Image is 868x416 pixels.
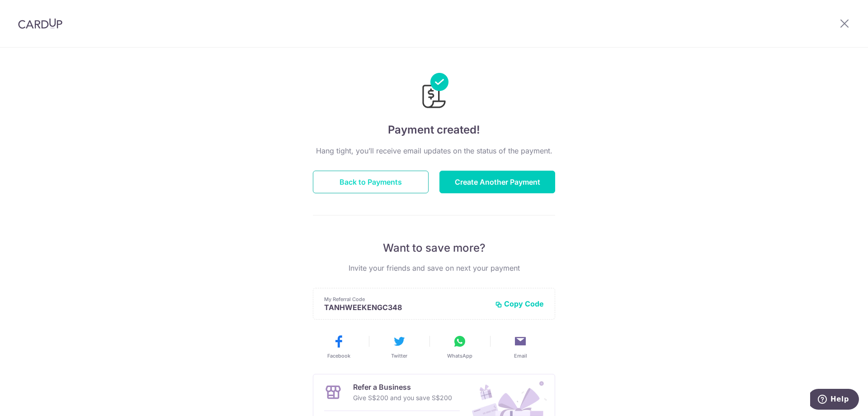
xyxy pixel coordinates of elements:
[420,73,448,111] img: Payments
[313,241,555,255] p: Want to save more?
[324,303,488,312] p: TANHWEEKENGC348
[313,145,555,156] p: Hang tight, you’ll receive email updates on the status of the payment.
[373,334,426,359] button: Twitter
[313,122,555,138] h4: Payment created!
[514,352,527,359] span: Email
[353,392,452,403] p: Give S$200 and you save S$200
[313,171,429,193] button: Back to Payments
[494,334,547,359] button: Email
[327,352,350,359] span: Facebook
[495,299,544,308] button: Copy Code
[433,334,486,359] button: WhatsApp
[312,334,365,359] button: Facebook
[810,389,859,411] iframe: Opens a widget where you can find more information
[391,352,407,359] span: Twitter
[324,296,488,303] p: My Referral Code
[313,263,555,273] p: Invite your friends and save on next your payment
[353,382,452,392] p: Refer a Business
[447,352,472,359] span: WhatsApp
[18,18,62,29] img: CardUp
[439,171,555,193] button: Create Another Payment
